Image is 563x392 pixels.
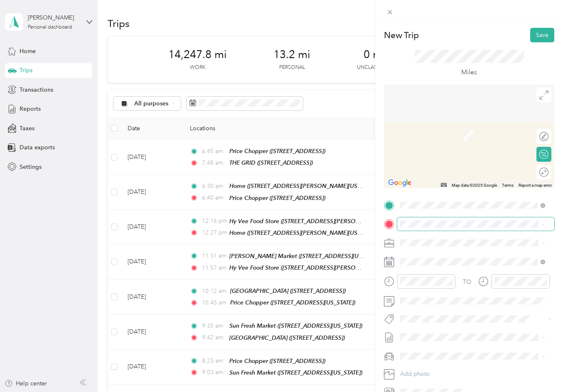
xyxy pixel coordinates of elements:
div: TO [463,278,471,286]
span: Map data ©2025 Google [452,183,497,187]
img: Google [386,178,413,188]
button: Add photo [397,368,554,380]
a: Terms (opens in new tab) [502,183,514,187]
a: Open this area in Google Maps (opens a new window) [386,178,413,188]
iframe: Everlance-gr Chat Button Frame [516,346,563,392]
a: Report a map error [519,183,552,187]
button: Keyboard shortcuts [441,183,447,187]
p: New Trip [384,29,419,41]
p: Miles [461,67,477,78]
button: Save [530,28,554,42]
